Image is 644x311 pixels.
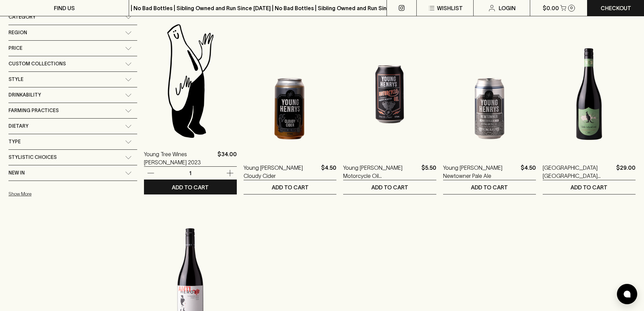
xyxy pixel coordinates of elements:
div: Dietary [8,119,137,134]
p: 1 [182,169,199,177]
a: Young [PERSON_NAME] Cloudy Cider [244,164,318,180]
img: Young Henrys Cloudy Cider [244,35,336,153]
span: Dietary [8,122,28,130]
button: ADD TO CART [443,180,536,194]
p: $4.50 [321,164,336,180]
p: $0.00 [543,4,559,12]
button: ADD TO CART [343,180,436,194]
img: Blackhearts & Sparrows Man [144,21,237,140]
p: ADD TO CART [570,183,607,191]
a: Young [PERSON_NAME] Newtowner Pale Ale [443,164,518,180]
div: Custom Collections [8,56,137,71]
p: $29.00 [616,164,636,180]
span: Drinkability [8,91,41,99]
p: Login [499,4,516,12]
div: Drinkability [8,87,137,103]
p: ADD TO CART [172,183,209,191]
p: 0 [570,6,573,10]
div: New In [8,165,137,181]
button: Show More [8,187,97,201]
div: Type [8,134,137,149]
a: Young Tree Wines [PERSON_NAME] 2023 [144,150,215,166]
div: Farming Practices [8,103,137,118]
p: FIND US [54,4,75,12]
span: Style [8,75,23,84]
span: Custom Collections [8,60,66,68]
span: Region [8,28,27,37]
p: ADD TO CART [272,183,309,191]
span: Stylistic Choices [8,153,57,162]
img: Young Henrys Motorcycle Oil Hoppy Porter [343,35,436,153]
img: Young Henrys Newtowner Pale Ale [443,35,536,153]
p: $4.50 [521,164,536,180]
img: Springs Road Kangaroo Island Little Island Red Shiraz 2024 [543,35,636,153]
p: ADD TO CART [371,183,408,191]
p: Wishlist [437,4,463,12]
a: [GEOGRAPHIC_DATA] [GEOGRAPHIC_DATA] [GEOGRAPHIC_DATA] [GEOGRAPHIC_DATA] 2024 [543,164,614,180]
p: Checkout [601,4,631,12]
span: Price [8,44,22,53]
span: Type [8,138,21,146]
button: ADD TO CART [244,180,336,194]
img: bubble-icon [624,291,630,297]
p: $34.00 [217,150,237,166]
div: Style [8,72,137,87]
a: Young [PERSON_NAME] Motorcycle Oil [PERSON_NAME] [343,164,418,180]
button: ADD TO CART [543,180,636,194]
span: Farming Practices [8,106,59,115]
div: Region [8,25,137,40]
div: Price [8,41,137,56]
p: $5.50 [421,164,436,180]
p: ADD TO CART [471,183,508,191]
div: Stylistic Choices [8,150,137,165]
div: Category [8,9,137,25]
span: Category [8,13,36,21]
button: ADD TO CART [144,180,237,194]
span: New In [8,169,25,177]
